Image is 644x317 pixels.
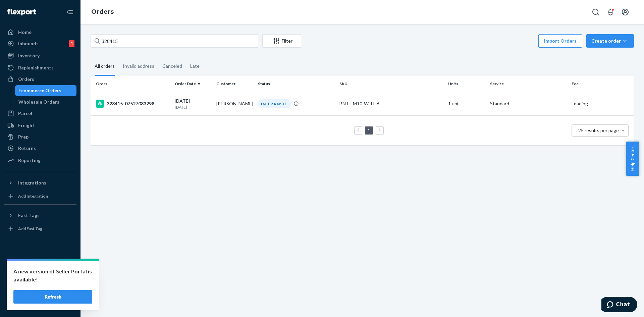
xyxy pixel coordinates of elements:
input: Search orders [91,34,258,48]
button: Give Feedback [4,298,76,309]
a: Freight [4,120,76,131]
a: Home [4,27,76,38]
button: Open account menu [619,5,632,19]
div: 1 [69,40,74,47]
button: Close Navigation [63,5,76,19]
div: Late [190,57,200,75]
div: Wholesale Orders [18,99,59,105]
div: Invalid address [123,57,154,75]
div: Freight [18,122,35,129]
ol: breadcrumbs [86,2,119,22]
th: Service [487,76,569,92]
div: Create order [591,38,629,44]
button: Filter [262,34,301,48]
a: Inventory [4,50,76,61]
button: Help Center [626,142,639,176]
a: Parcel [4,108,76,119]
a: Add Fast Tag [4,223,76,234]
a: Orders [91,8,114,15]
a: Add Integration [4,191,76,202]
div: Filter [263,38,301,44]
th: SKU [337,76,445,92]
button: Open Search Box [589,5,602,19]
img: Flexport logo [7,9,36,15]
th: Order Date [172,76,214,92]
div: Reporting [18,157,41,164]
th: Status [255,76,337,92]
td: [PERSON_NAME] [214,92,255,115]
div: Inbounds [18,40,39,47]
div: BNT-LM10-WHT-6 [339,100,443,107]
button: Talk to Support [4,275,76,286]
a: Reporting [4,155,76,166]
p: [DATE] [175,104,211,110]
button: Integrations [4,177,76,188]
a: Returns [4,143,76,154]
button: Import Orders [538,34,582,48]
a: Orders [4,74,76,85]
p: A new version of Seller Portal is available! [13,267,92,283]
div: Customer [216,81,253,87]
a: Ecommerce Orders [15,85,77,96]
a: Settings [4,264,76,275]
a: Inbounds1 [4,38,76,49]
div: Canceled [162,57,182,75]
button: Refresh [13,290,92,304]
th: Units [445,76,487,92]
button: Open notifications [604,5,617,19]
div: Add Fast Tag [18,226,42,231]
div: 328415-07527083298 [96,100,169,108]
div: Home [18,29,32,36]
div: Prep [18,134,29,140]
th: Fee [569,76,634,92]
a: Prep [4,131,76,142]
div: Orders [18,76,34,83]
a: Help Center [4,287,76,298]
a: Wholesale Orders [15,97,77,107]
div: [DATE] [175,98,211,110]
button: Create order [586,34,634,48]
div: Replenishments [18,64,54,71]
iframe: Opens a widget where you can chat to one of our agents [601,297,637,314]
div: Parcel [18,110,32,117]
div: IN TRANSIT [258,99,291,108]
div: Add Integration [18,193,48,199]
a: Replenishments [4,62,76,73]
p: Standard [490,100,566,107]
span: 25 results per page [578,127,619,133]
div: Fast Tags [18,212,40,219]
button: Fast Tags [4,210,76,221]
a: Page 1 is your current page [366,127,372,133]
div: Returns [18,145,36,152]
td: 1 unit [445,92,487,115]
div: Ecommerce Orders [18,87,61,94]
div: All orders [95,57,115,76]
th: Order [91,76,172,92]
td: Loading.... [569,92,634,115]
div: Inventory [18,52,40,59]
div: Integrations [18,179,46,186]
